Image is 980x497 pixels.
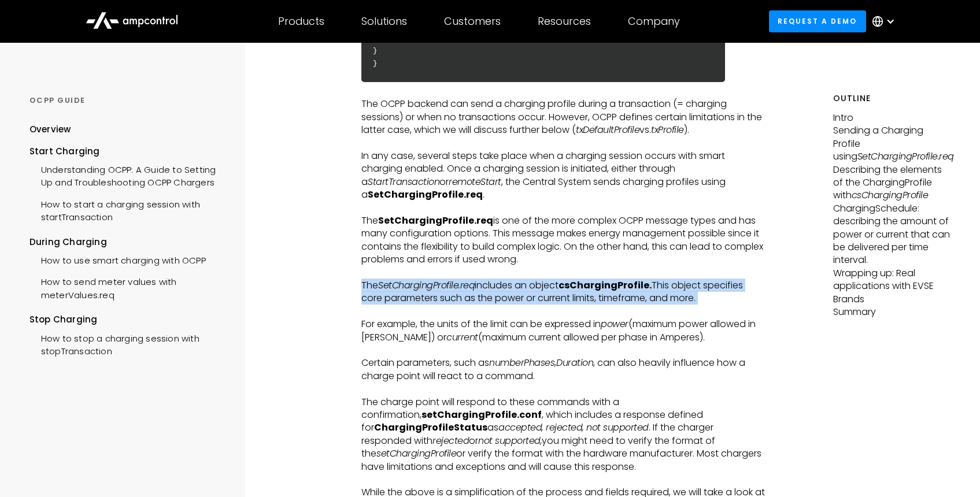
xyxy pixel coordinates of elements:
[833,124,951,163] p: Sending a Charging Profile using
[29,192,225,227] a: How to start a charging session with startTransaction
[444,15,501,28] div: Customers
[833,164,951,202] p: Describing the elements of the ChargingProfile with
[29,158,225,192] a: Understanding OCPP: A Guide to Setting Up and Troubleshooting OCPP Chargers
[769,10,866,32] a: Request a demo
[833,267,951,306] p: Wrapping up: Real applications with EVSE Brands
[378,214,493,227] strong: SetChargingProfile.req
[29,236,225,248] div: During Charging
[361,383,765,395] p: ‍
[852,188,929,202] em: csChargingProfile
[368,175,439,188] em: StartTransaction
[361,85,765,98] p: ‍
[368,188,483,201] strong: SetChargingProfile.req
[378,279,475,292] em: SetChargingProfile.req
[628,15,680,28] div: Company
[361,15,407,28] div: Solutions
[478,434,542,447] em: not supported,
[498,421,649,434] em: accepted, rejected, not supported
[29,123,71,144] a: Overview
[556,356,593,369] em: Duration
[833,202,951,267] p: ChargingSchedule: describing the amount of power or current that can be delivered per time interval.
[361,150,765,202] p: In any case, several steps take place when a charging session occurs with smart charging enabled....
[576,123,639,136] em: txDefaultProfile
[29,123,71,136] div: Overview
[361,305,765,318] p: ‍
[361,344,765,357] p: ‍
[29,95,225,106] div: OCPP GUIDE
[361,357,765,383] p: Certain parameters, such as , , can also heavily influence how a charge point will react to a com...
[538,15,591,28] div: Resources
[361,318,765,344] p: For example, the units of the limit can be expressed in (maximum power allowed in [PERSON_NAME]) ...
[833,306,951,318] p: Summary
[421,408,542,421] strong: setChargingProfile.conf
[29,270,225,305] a: How to send meter values with meterValues.req
[361,473,765,486] p: ‍
[432,434,469,447] em: rejected
[29,313,225,326] div: Stop Charging
[29,145,225,158] div: Start Charging
[446,331,478,344] em: current
[651,123,684,136] em: txProfile
[361,266,765,279] p: ‍
[361,214,765,266] p: The is one of the more complex OCPP message types and has many configuration options. This messag...
[29,327,225,361] a: How to stop a charging session with stopTransaction
[601,317,628,331] em: power
[374,421,487,434] strong: ChargingProfileStatus
[278,15,324,28] div: Products
[833,112,951,124] p: Intro
[376,447,456,460] em: setChargingProfile
[361,98,765,136] p: The OCPP backend can send a charging profile during a transaction (= charging sessions) or when n...
[361,396,765,473] p: The charge point will respond to these commands with a confirmation, , which includes a response ...
[361,202,765,214] p: ‍
[833,92,951,105] h5: Outline
[361,279,765,305] p: The includes an object This object specifies core parameters such as the power or current limits,...
[489,356,554,369] em: numberPhases
[857,150,954,163] em: SetChargingProfile.req
[449,175,501,188] em: remoteStart
[29,248,206,270] a: How to use smart charging with OCPP
[559,279,652,292] strong: csChargingProfile.
[361,136,765,149] p: ‍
